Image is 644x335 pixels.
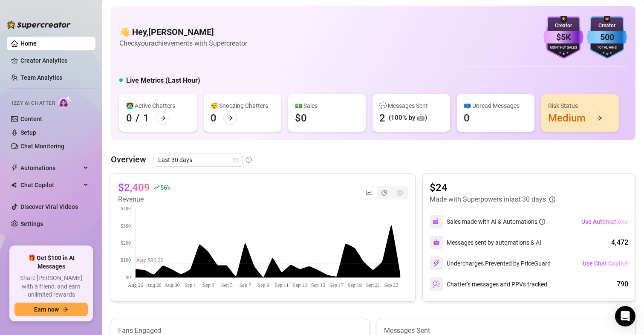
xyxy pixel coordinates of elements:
[615,306,635,326] div: Open Intercom Messenger
[587,31,627,44] div: 500
[11,165,18,171] span: thunderbolt
[7,20,71,29] img: logo-BBDzfeDw.svg
[389,113,427,123] div: (100% by 🤖)
[430,194,546,205] article: Made with Superpowers in last 30 days
[548,101,612,110] div: Risk Status
[14,254,88,271] span: 🎁 Get $100 in AI Messages
[430,257,551,270] div: Undercharges Prevented by PriceGuard
[433,280,440,288] img: svg%3e
[447,217,545,226] div: Sales made with AI & Automations
[233,157,238,162] span: calendar
[34,306,59,313] span: Earn now
[20,178,81,192] span: Chat Copilot
[361,186,408,199] div: segmented control
[543,22,583,30] div: Creator
[397,190,403,196] span: dollar-circle
[543,16,583,59] img: purple-badge-B9DA21FR.svg
[430,181,555,194] article: $24
[381,190,387,196] span: pie-chart
[119,38,247,49] article: Check your achievements with Supercreator
[20,161,81,175] span: Automations
[379,101,443,110] div: 💬 Messages Sent
[14,303,88,316] button: Earn nowarrow-right
[587,16,627,59] img: blue-badge-DgoSNQY1.svg
[119,26,247,38] h4: 👋 Hey, [PERSON_NAME]
[118,194,170,205] article: Revenue
[20,143,64,150] a: Chat Monitoring
[20,74,62,81] a: Team Analytics
[143,111,149,125] div: 1
[160,115,166,121] span: arrow-right
[617,279,628,289] div: 790
[430,236,541,249] div: Messages sent by automations & AI
[211,101,274,110] div: 😴 Snoozing Chatters
[582,257,628,270] button: Use Chat Copilot
[433,218,440,225] img: svg%3e
[543,31,583,44] div: $5K
[20,220,43,227] a: Settings
[583,260,628,267] span: Use Chat Copilot
[211,111,217,125] div: 0
[20,129,36,136] a: Setup
[126,75,200,86] h5: Live Metrics (Last Hour)
[246,157,252,163] span: info-circle
[14,274,88,299] span: Share [PERSON_NAME] with a friend, and earn unlimited rewards
[366,190,372,196] span: line-chart
[118,181,150,194] article: $2,409
[227,115,233,121] span: arrow-right
[543,45,583,51] div: Monthly Sales
[295,101,359,110] div: 💵 Sales
[160,183,170,191] span: 56 %
[596,115,602,121] span: arrow-right
[111,153,146,166] article: Overview
[20,40,37,47] a: Home
[20,116,42,122] a: Content
[158,153,237,166] span: Last 30 days
[464,101,528,110] div: 📪 Unread Messages
[587,45,627,51] div: Total Fans
[587,22,627,30] div: Creator
[126,111,132,125] div: 0
[20,54,89,67] a: Creator Analytics
[153,185,159,191] span: rise
[611,237,628,248] div: 4,472
[433,260,440,267] img: svg%3e
[433,239,440,246] img: svg%3e
[430,277,547,291] div: Chatter’s messages and PPVs tracked
[581,215,628,228] button: Use Automations
[295,111,307,125] div: $0
[11,182,17,188] img: Chat Copilot
[12,99,55,107] span: Izzy AI Chatter
[549,196,555,202] span: info-circle
[539,219,545,225] span: info-circle
[379,111,385,125] div: 2
[581,218,628,225] span: Use Automations
[62,306,68,312] span: arrow-right
[464,111,470,125] div: 0
[20,203,78,210] a: Discover Viral Videos
[58,96,72,108] img: AI Chatter
[126,101,190,110] div: 👩‍💻 Active Chatters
